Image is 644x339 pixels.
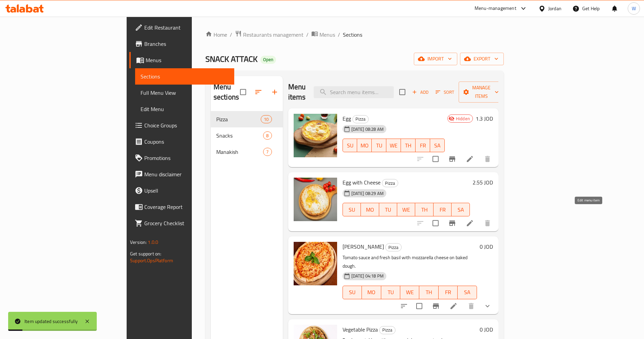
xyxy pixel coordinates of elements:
[343,242,384,252] span: [PERSON_NAME]
[418,141,427,150] span: FR
[454,205,467,215] span: SA
[211,127,283,144] div: Snacks8
[144,23,229,32] span: Edit Restaurant
[346,141,355,150] span: SU
[386,244,401,251] span: Pizza
[382,179,398,187] span: Pizza
[434,203,452,216] button: FR
[144,203,229,211] span: Coverage Report
[266,84,283,100] button: Add section
[409,87,431,97] button: Add
[479,151,496,167] button: delete
[416,139,430,152] button: FR
[288,82,306,102] h2: Menu items
[409,87,431,97] span: Add item
[374,141,384,150] span: TU
[352,115,369,123] div: Pizza
[436,88,454,96] span: Sort
[441,287,455,297] span: FR
[260,56,276,64] div: Open
[389,141,398,150] span: WE
[144,170,229,178] span: Menu disclaimer
[453,115,473,122] span: Hidden
[144,121,229,129] span: Choice Groups
[384,287,398,297] span: TU
[135,68,234,85] a: Sections
[261,116,271,123] span: 10
[386,139,401,152] button: WE
[135,85,234,101] a: Full Menu View
[419,286,438,299] button: TH
[130,256,173,265] a: Support.OpsPlatform
[380,326,395,334] span: Pizza
[422,287,436,297] span: TH
[632,5,636,12] span: W
[319,31,335,39] span: Menus
[216,131,263,140] span: Snacks
[465,55,498,63] span: export
[130,249,161,258] span: Get support on:
[357,139,372,152] button: MO
[397,203,415,216] button: WE
[400,205,412,215] span: WE
[381,286,400,299] button: TU
[365,287,378,297] span: MO
[306,31,309,39] li: /
[130,238,147,247] span: Version:
[379,203,397,216] button: TU
[236,85,250,99] span: Select all sections
[343,286,362,299] button: SU
[480,325,493,334] h6: 0 JOD
[362,286,381,299] button: MO
[458,286,477,299] button: SA
[263,148,272,156] div: items
[261,115,272,123] div: items
[263,132,271,139] span: 8
[412,299,426,313] span: Select to update
[243,31,303,39] span: Restaurants management
[401,139,416,152] button: TH
[129,150,234,166] a: Promotions
[449,302,458,310] a: Edit menu item
[129,199,234,215] a: Coverage Report
[411,88,429,96] span: Add
[343,31,362,39] span: Sections
[364,205,376,215] span: MO
[479,215,496,231] button: delete
[216,148,263,156] span: Manakish
[385,243,402,251] div: Pizza
[414,53,457,65] button: import
[349,273,386,279] span: [DATE] 04:18 PM
[460,53,504,65] button: export
[129,166,234,182] a: Menu disclaimer
[141,89,229,97] span: Full Menu View
[343,113,351,124] span: Egg
[129,117,234,133] a: Choice Groups
[433,141,442,150] span: SA
[129,182,234,199] a: Upsell
[343,139,357,152] button: SU
[353,115,368,123] span: Pizza
[430,139,445,152] button: SA
[439,286,458,299] button: FR
[263,149,271,155] span: 7
[459,82,504,103] button: Manage items
[24,318,78,325] div: Item updated successfully
[263,131,272,140] div: items
[216,115,261,123] span: Pizza
[475,4,516,13] div: Menu-management
[129,215,234,231] a: Grocery Checklist
[483,302,492,310] svg: Show Choices
[418,205,430,215] span: TH
[129,133,234,150] a: Coupons
[349,126,386,132] span: [DATE] 08:28 AM
[250,84,266,100] span: Sort sections
[428,216,443,230] span: Select to update
[294,114,337,157] img: Egg
[260,57,276,63] span: Open
[205,30,504,39] nav: breadcrumb
[464,84,499,101] span: Manage items
[141,105,229,113] span: Edit Menu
